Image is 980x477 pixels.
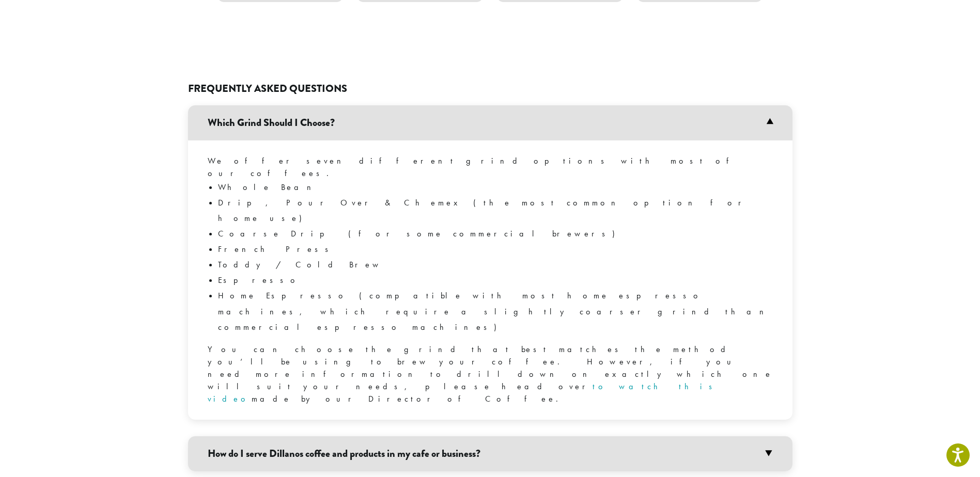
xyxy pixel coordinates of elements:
li: French Press [218,242,773,257]
a: to watch this video [208,381,719,404]
h3: Which Grind Should I Choose? [188,105,792,140]
div: We offer seven different grind options with most of our coffees. You can choose the grind that be... [188,140,792,420]
li: Home Espresso (compatible with most home espresso machines, which require a slightly coarser grin... [218,288,773,335]
li: Coarse Drip (for some commercial brewers) [218,226,773,242]
li: Drip, Pour Over & Chemex (the most common option for home use) [218,195,773,226]
li: Whole Bean [218,180,773,195]
li: Espresso [218,273,773,288]
h3: How do I serve Dillanos coffee and products in my cafe or business? [188,436,792,471]
h2: Frequently Asked Questions [188,83,792,95]
li: Toddy / Cold Brew [218,257,773,273]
